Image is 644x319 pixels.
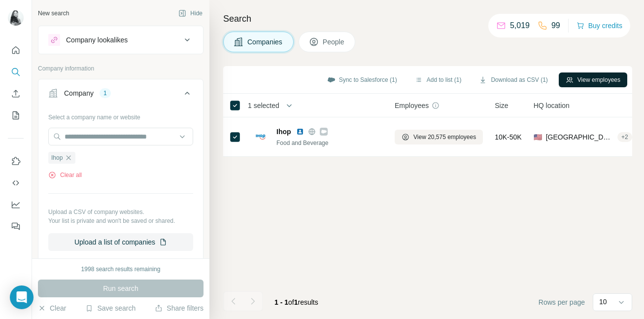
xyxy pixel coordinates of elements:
div: Company lookalikes [66,35,128,45]
span: 10K-50K [495,132,521,142]
button: Upload a list of companies [48,233,193,251]
span: People [323,37,345,47]
div: 1998 search results remaining [81,265,161,274]
span: HQ location [534,101,570,110]
p: 99 [551,20,560,32]
button: Clear [38,303,66,313]
button: Company lookalikes [38,28,203,52]
span: Size [495,101,508,110]
button: Use Surfe on LinkedIn [8,152,24,170]
span: [GEOGRAPHIC_DATA], [US_STATE] [546,132,613,142]
span: Ihop [276,127,291,137]
span: 1 selected [248,101,279,110]
button: Use Surfe API [8,174,24,192]
button: Dashboard [8,196,24,213]
p: 5,019 [510,20,530,32]
button: Save search [85,303,136,313]
p: 10 [599,297,607,307]
button: My lists [8,106,24,124]
span: 1 [294,298,298,306]
h4: Search [223,12,632,26]
button: Buy credits [576,19,622,33]
button: Download as CSV (1) [472,72,554,87]
span: View 20,575 employees [413,133,476,142]
div: Company [64,88,94,98]
img: Logo of Ihop [253,129,269,145]
div: + 2 [617,133,632,142]
span: Rows per page [539,297,585,307]
div: Food and Beverage [276,139,383,147]
button: Company1 [38,81,203,109]
button: Quick start [8,41,24,59]
button: Search [8,63,24,81]
img: Avatar [8,10,24,26]
button: Feedback [8,217,24,235]
button: Add to list (1) [408,72,469,87]
p: Your list is private and won't be saved or shared. [48,216,193,225]
button: Sync to Salesforce (1) [320,72,404,87]
span: Companies [247,37,283,47]
p: Upload a CSV of company websites. [48,208,193,216]
button: Clear all [48,171,82,179]
div: Select a company name or website [48,109,193,122]
div: 1 [100,89,111,98]
span: Ihop [51,153,63,162]
span: 1 - 1 [274,298,288,306]
div: Open Intercom Messenger [10,285,34,309]
span: of [288,298,294,306]
button: Hide [171,6,209,21]
button: View employees [559,72,627,87]
p: Company information [38,64,203,73]
span: 🇺🇸 [534,132,542,142]
button: View 20,575 employees [395,130,483,144]
div: New search [38,9,69,18]
img: LinkedIn logo [296,128,304,136]
button: Enrich CSV [8,85,24,103]
span: results [274,298,318,306]
button: Share filters [155,303,203,313]
span: Employees [395,101,429,110]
